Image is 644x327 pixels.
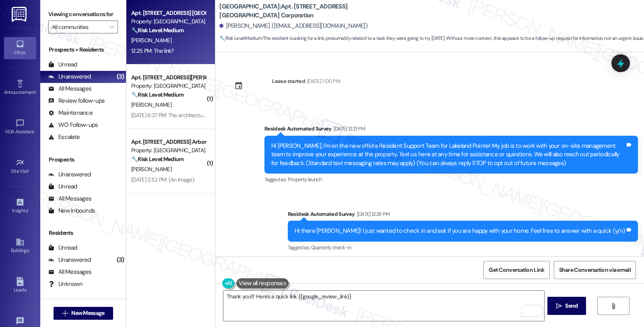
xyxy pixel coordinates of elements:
[131,27,184,34] strong: 🔧 Risk Level: Medium
[4,116,36,138] a: HOA Assistant
[71,309,104,317] span: New Message
[131,82,206,90] div: Property: [GEOGRAPHIC_DATA]
[48,97,105,105] div: Review follow-ups
[219,34,644,43] span: : The resident is asking for a link, presumably related to a task they were going to try [DATE]. ...
[115,254,126,266] div: (3)
[131,138,206,146] div: Apt. [STREET_ADDRESS] Arbor Valley Townhomes Homeowners Association, Inc.
[554,261,636,279] button: Share Conversation via email
[332,124,365,133] div: [DATE] 12:21 PM
[288,176,322,183] span: Property launch
[29,167,30,173] span: •
[48,85,91,93] div: All Messages
[54,307,113,320] button: New Message
[115,70,126,83] div: (3)
[295,227,625,235] div: Hi there [PERSON_NAME]! I just wanted to check in and ask if you are happy with your home. Feel f...
[219,35,262,41] strong: 🔧 Risk Level: Medium
[219,2,380,20] b: [GEOGRAPHIC_DATA]: Apt. [STREET_ADDRESS] [GEOGRAPHIC_DATA] Corporation
[48,121,98,129] div: WO Follow-ups
[48,207,95,215] div: New Inbounds
[131,9,206,17] div: Apt. [STREET_ADDRESS] [GEOGRAPHIC_DATA] Corporation
[288,242,638,253] div: Tagged as:
[48,268,91,276] div: All Messages
[48,244,77,252] div: Unread
[131,101,171,108] span: [PERSON_NAME]
[48,8,118,21] label: Viewing conversations for
[48,280,83,288] div: Unknown
[264,174,638,185] div: Tagged as:
[556,303,562,309] i: 
[131,91,184,98] strong: 🔧 Risk Level: Medium
[264,124,638,136] div: Residesk Automated Survey
[131,37,171,44] span: [PERSON_NAME]
[288,210,638,221] div: Residesk Automated Survey
[109,24,114,30] i: 
[40,46,126,54] div: Prospects + Residents
[4,275,36,296] a: Leads
[48,182,77,191] div: Unread
[489,266,544,274] span: Get Conversation Link
[48,72,91,81] div: Unanswered
[305,77,340,85] div: [DATE] 7:00 PM
[483,261,549,279] button: Get Conversation Link
[355,210,390,218] div: [DATE] 12:26 PM
[131,176,194,183] div: [DATE] 2:52 PM: (An Image)
[48,133,80,141] div: Escalate
[4,156,36,178] a: Site Visit •
[271,142,625,168] div: Hi [PERSON_NAME], I'm on the new offsite Resident Support Team for Lakeland Pointe! My job is to ...
[131,146,206,155] div: Property: [GEOGRAPHIC_DATA]
[610,303,616,309] i: 
[272,77,305,85] div: Lease started
[40,155,126,164] div: Prospects
[565,302,578,310] span: Send
[311,244,351,251] span: Quarterly check-in
[12,7,28,22] img: ResiDesk Logo
[131,47,174,54] div: 12:25 PM: The link?
[40,229,126,237] div: Residents
[559,266,631,274] span: Share Conversation via email
[48,60,77,69] div: Unread
[62,310,68,317] i: 
[4,37,36,59] a: Inbox
[223,291,544,321] textarea: To enrich screen reader interactions, please activate Accessibility in Grammarly extension settings
[131,155,184,163] strong: 🔧 Risk Level: Medium
[131,166,171,173] span: [PERSON_NAME]
[4,195,36,217] a: Insights •
[131,73,206,82] div: Apt. [STREET_ADDRESS][PERSON_NAME] Arbor Valley Townhomes Homeowners Association, Inc.
[131,17,206,26] div: Property: [GEOGRAPHIC_DATA]
[52,21,105,33] input: All communities
[219,22,367,30] div: [PERSON_NAME]. ([EMAIL_ADDRESS][DOMAIN_NAME])
[547,297,586,315] button: Send
[36,88,37,94] span: •
[48,170,91,179] div: Unanswered
[4,235,36,257] a: Buildings
[48,256,91,264] div: Unanswered
[48,109,93,117] div: Maintenance
[28,207,29,212] span: •
[48,195,91,203] div: All Messages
